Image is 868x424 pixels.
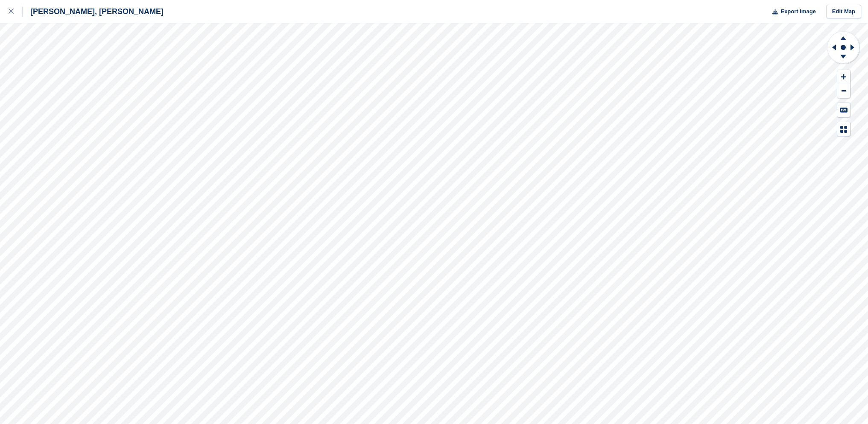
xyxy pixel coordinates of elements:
button: Export Image [767,5,816,19]
button: Keyboard Shortcuts [837,103,850,117]
span: Export Image [780,7,815,16]
a: Edit Map [826,5,861,19]
div: [PERSON_NAME], [PERSON_NAME] [23,6,164,17]
button: Zoom Out [837,84,850,98]
button: Zoom In [837,70,850,84]
button: Map Legend [837,122,850,136]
